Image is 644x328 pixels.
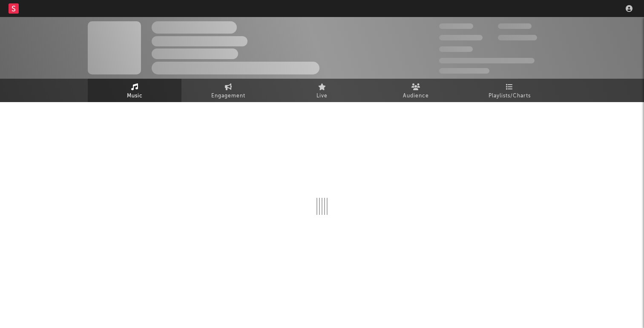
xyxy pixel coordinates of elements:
[463,79,556,102] a: Playlists/Charts
[211,91,245,101] span: Engagement
[439,46,473,52] span: 100,000
[181,79,275,102] a: Engagement
[439,68,489,74] span: Jump Score: 85.0
[88,79,181,102] a: Music
[439,23,473,29] span: 300,000
[403,91,429,101] span: Audience
[498,23,532,29] span: 100,000
[489,91,531,101] span: Playlists/Charts
[498,35,537,40] span: 1,000,000
[439,58,535,63] span: 50,000,000 Monthly Listeners
[316,91,328,101] span: Live
[127,91,143,101] span: Music
[439,35,483,40] span: 50,000,000
[369,79,463,102] a: Audience
[275,79,369,102] a: Live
